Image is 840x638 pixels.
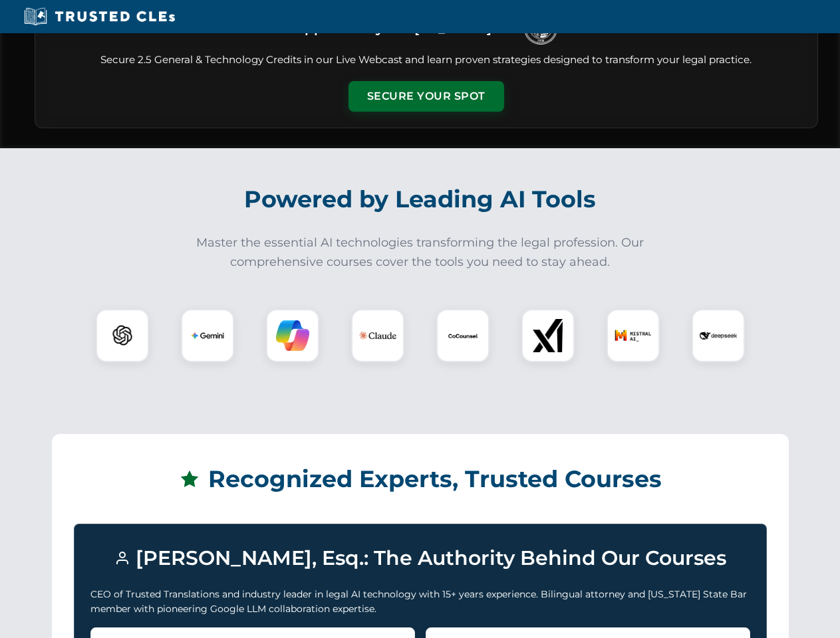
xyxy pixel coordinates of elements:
[20,7,179,27] img: Trusted CLEs
[103,316,142,355] img: ChatGPT Logo
[521,309,575,362] div: xAI
[52,176,789,223] h2: Powered by Leading AI Tools
[349,81,504,112] button: Secure Your Spot
[351,309,404,362] div: Claude
[51,53,801,68] p: Secure 2.5 General & Technology Credits in our Live Webcast and learn proven strategies designed ...
[191,319,224,352] img: Gemini Logo
[276,319,309,352] img: Copilot Logo
[531,319,565,352] img: xAI Logo
[607,309,660,362] div: Mistral AI
[446,319,480,352] img: CoCounsel Logo
[181,309,234,362] div: Gemini
[74,456,767,502] h2: Recognized Experts, Trusted Courses
[90,587,750,617] p: CEO of Trusted Translations and industry leader in legal AI technology with 15+ years experience....
[359,317,396,354] img: Claude Logo
[90,540,750,576] h3: [PERSON_NAME], Esq.: The Authority Behind Our Courses
[266,309,319,362] div: Copilot
[615,317,652,354] img: Mistral AI Logo
[692,309,745,362] div: DeepSeek
[436,309,490,362] div: CoCounsel
[700,317,737,354] img: DeepSeek Logo
[188,233,653,272] p: Master the essential AI technologies transforming the legal profession. Our comprehensive courses...
[96,309,149,362] div: ChatGPT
